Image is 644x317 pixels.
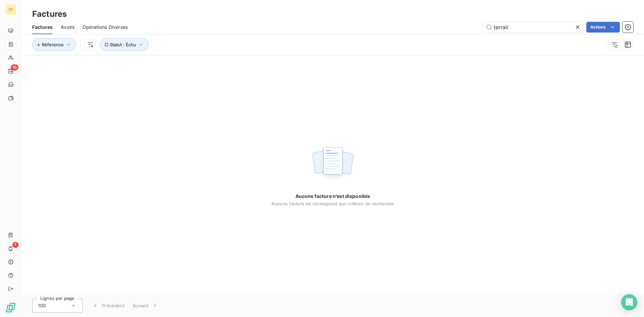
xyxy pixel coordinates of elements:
div: Open Intercom Messenger [621,294,637,310]
span: 7 [12,242,18,248]
button: Statut : Échu [100,38,149,51]
input: Rechercher [483,22,584,33]
img: Logo LeanPay [5,302,16,313]
span: Factures [32,24,53,31]
span: Opérations Diverses [83,24,128,31]
button: Suivant [128,299,162,313]
span: 16 [11,64,18,70]
div: CI [5,4,16,15]
h3: Factures [32,8,67,20]
span: 100 [38,302,46,309]
button: Précédent [88,299,128,313]
button: Réference [32,38,76,51]
img: empty state [311,143,354,185]
span: Statut : Échu [110,42,136,47]
span: Aucune facture ne correspond aux critères de recherche [271,201,394,206]
span: Avoirs [61,24,74,31]
span: Réference [42,42,64,47]
span: Aucune facture n’est disponible [296,193,370,200]
button: Actions [586,22,620,33]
